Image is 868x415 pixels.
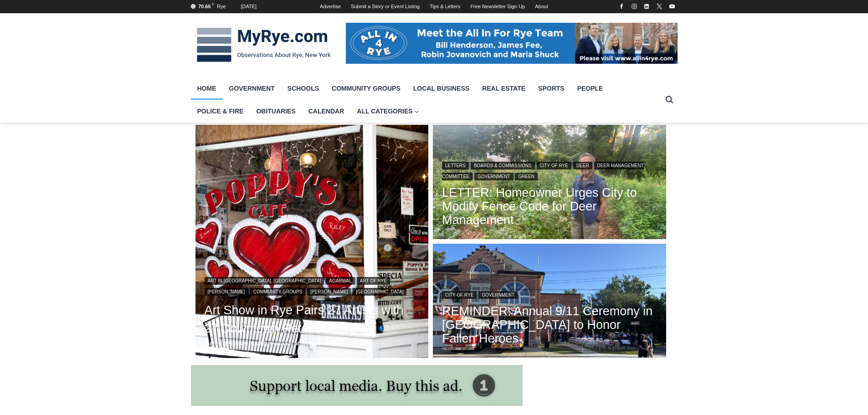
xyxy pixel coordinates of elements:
nav: Primary Navigation [191,77,661,123]
a: Read More Art Show in Rye Pairs 27 Artists with 27 Downtown Retailers [195,125,429,358]
a: Instagram [629,1,640,12]
a: Art in [GEOGRAPHIC_DATA], [GEOGRAPHIC_DATA] [205,277,324,285]
a: Community Groups [325,77,407,100]
img: (PHOTO: Shankar Narayan in his native plant perennial garden on Manursing Way in Rye on Sunday, S... [433,125,666,241]
a: Obituaries [250,100,302,123]
span: 70.66 [198,4,211,9]
a: Letters [442,162,469,169]
a: Agarwal [326,277,354,285]
a: Read More REMINDER: Annual 9/11 Ceremony in Rye to Honor Fallen Heroes [433,244,666,360]
img: (PHOTO: Poppy's Cafe. The window of this beloved Rye staple is painted for different events throu... [195,125,429,358]
a: X [654,1,665,12]
a: Calendar [302,100,351,123]
a: Deer Management Committee [442,162,644,180]
a: City of Rye [442,291,477,299]
a: Government [474,173,514,180]
a: [PERSON_NAME] [307,288,351,296]
a: Government [478,291,518,299]
span: – [222,341,225,346]
a: People [571,77,610,100]
a: REMINDER: Annual 9/11 Ceremony in [GEOGRAPHIC_DATA] to Honor Fallen Heroes [442,304,657,345]
a: [PERSON_NAME], Publisher of [DOMAIN_NAME] [225,341,341,346]
button: View Search Form [661,92,678,108]
div: [DATE] [241,3,257,11]
a: Home [191,77,223,100]
a: [PERSON_NAME] [205,288,248,296]
div: Rye [217,3,226,11]
span: F [212,2,215,6]
div: | | | | | | [442,159,657,181]
a: Facebook [616,1,627,12]
a: City of Rye [537,162,571,169]
a: LETTER: Homeowner Urges City to Modify Fence Code for Deer Management [442,186,657,227]
span: All Categories [357,106,419,116]
a: Green [515,173,538,180]
a: Police & Fire [191,100,250,123]
a: Art of Rye [357,277,390,285]
a: Local Business [407,77,476,100]
a: Read More LETTER: Homeowner Urges City to Modify Fence Code for Deer Management [433,125,666,241]
img: All in for Rye [346,23,678,64]
div: | [442,289,657,300]
div: | | | | | | [205,275,420,297]
a: [GEOGRAPHIC_DATA] [353,288,406,296]
a: Community Groups [250,288,306,296]
a: Deer [573,162,592,169]
a: Government [223,77,281,100]
a: Boards & Commissions [471,162,535,169]
a: Real Estate [476,77,532,100]
a: Art Show in Rye Pairs 27 Artists with 27 Downtown Retailers [205,301,420,338]
a: Sports [532,77,571,100]
img: (PHOTO: The City of Rye 9-11 ceremony on Wednesday, September 11, 2024. It was the 23rd anniversa... [433,244,666,360]
a: Linkedin [641,1,652,12]
a: YouTube [667,1,678,12]
img: support local media, buy this ad [191,365,523,406]
time: [DATE] [205,341,221,346]
img: MyRye.com [191,21,337,69]
a: Schools [281,77,325,100]
a: All Categories [350,100,425,123]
